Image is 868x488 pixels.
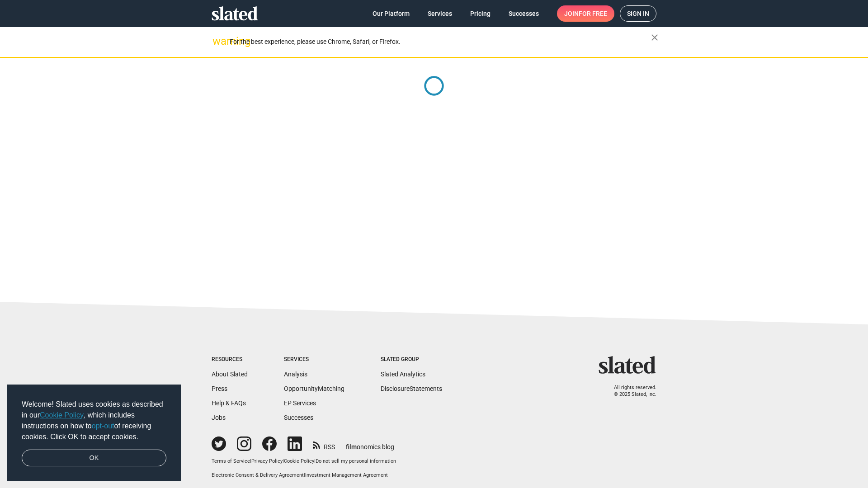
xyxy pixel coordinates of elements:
[212,458,250,464] a: Terms of Service
[40,411,84,419] a: Cookie Policy
[92,422,114,430] a: opt-out
[22,450,166,467] a: dismiss cookie message
[373,5,410,22] span: Our Platform
[283,458,284,464] span: |
[284,414,313,421] a: Successes
[381,356,442,363] div: Slated Group
[7,385,181,481] div: cookieconsent
[428,5,452,22] span: Services
[579,5,607,22] span: for free
[212,36,223,47] mat-icon: warning
[463,5,498,22] a: Pricing
[22,399,166,442] span: Welcome! Slated uses cookies as described in our , which includes instructions on how to of recei...
[604,385,656,398] p: All rights reserved. © 2025 Slated, Inc.
[230,36,651,48] div: For the best experience, please use Chrome, Safari, or Firefox.
[649,32,660,43] mat-icon: close
[212,356,248,363] div: Resources
[251,458,283,464] a: Privacy Policy
[284,458,314,464] a: Cookie Policy
[284,399,316,407] a: EP Services
[346,436,394,451] a: filmonomics blog
[284,356,344,363] div: Services
[564,5,607,22] span: Join
[250,458,251,464] span: |
[305,472,388,478] a: Investment Management Agreement
[212,414,226,421] a: Jobs
[381,385,442,392] a: DisclosureStatements
[346,443,357,450] span: film
[501,5,546,22] a: Successes
[212,385,227,392] a: Press
[620,5,656,22] a: Sign in
[509,5,539,22] span: Successes
[470,5,491,22] span: Pricing
[304,472,305,478] span: |
[314,458,316,464] span: |
[313,437,335,451] a: RSS
[284,371,307,378] a: Analysis
[365,5,417,22] a: Our Platform
[284,385,344,392] a: OpportunityMatching
[420,5,459,22] a: Services
[212,472,304,478] a: Electronic Consent & Delivery Agreement
[557,5,614,22] a: Joinfor free
[212,371,248,378] a: About Slated
[381,371,425,378] a: Slated Analytics
[627,6,649,21] span: Sign in
[316,458,396,465] button: Do not sell my personal information
[212,399,246,407] a: Help & FAQs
